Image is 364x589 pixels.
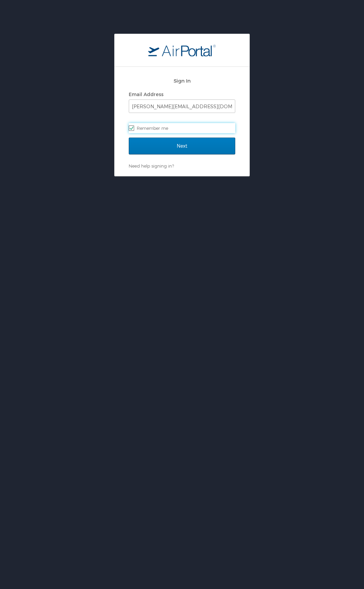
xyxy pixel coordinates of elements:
[129,163,174,169] a: Need help signing in?
[129,91,163,97] label: Email Address
[129,123,235,133] label: Remember me
[129,138,235,154] input: Next
[129,77,235,85] h2: Sign In
[148,44,216,56] img: logo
